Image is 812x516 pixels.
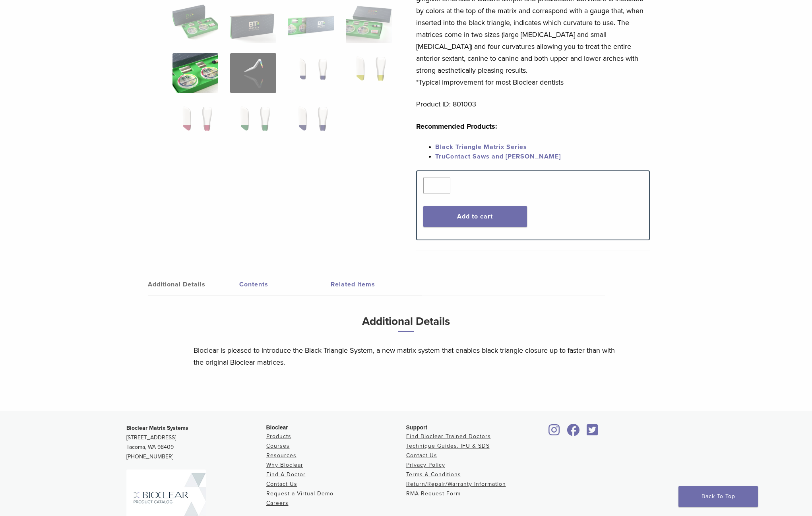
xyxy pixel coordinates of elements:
[435,143,527,151] a: Black Triangle Matrix Series
[194,312,619,338] h3: Additional Details
[172,53,218,93] img: Black Triangle (BT) Kit - Image 5
[678,486,758,507] a: Back To Top
[416,98,650,110] p: Product ID: 801003
[423,206,527,227] button: Add to cart
[148,273,239,296] a: Additional Details
[230,103,276,143] img: Black Triangle (BT) Kit - Image 10
[126,425,188,431] strong: Bioclear Matrix Systems
[406,452,437,459] a: Contact Us
[266,452,297,459] a: Resources
[239,273,331,296] a: Contents
[288,3,334,43] img: Black Triangle (BT) Kit - Image 3
[288,53,334,93] img: Black Triangle (BT) Kit - Image 7
[126,423,266,462] p: [STREET_ADDRESS] Tacoma, WA 98409 [PHONE_NUMBER]
[406,481,506,487] a: Return/Repair/Warranty Information
[172,103,218,143] img: Black Triangle (BT) Kit - Image 9
[406,443,490,449] a: Technique Guides, IFU & SDS
[194,344,619,368] p: Bioclear is pleased to introduce the Black Triangle System, a new matrix system that enables blac...
[331,273,422,296] a: Related Items
[266,471,306,478] a: Find A Doctor
[288,103,334,143] img: Black Triangle (BT) Kit - Image 11
[266,443,290,449] a: Courses
[406,471,461,478] a: Terms & Conditions
[230,53,276,93] img: Black Triangle (BT) Kit - Image 6
[406,490,461,497] a: RMA Request Form
[346,53,391,93] img: Black Triangle (BT) Kit - Image 8
[346,3,391,43] img: Black Triangle (BT) Kit - Image 4
[406,424,428,431] span: Support
[266,481,297,487] a: Contact Us
[406,433,491,440] a: Find Bioclear Trained Doctors
[435,153,561,160] a: TruContact Saws and [PERSON_NAME]
[266,433,291,440] a: Products
[266,500,289,506] a: Careers
[564,429,583,437] a: Bioclear
[266,424,288,431] span: Bioclear
[406,462,445,468] a: Privacy Policy
[546,429,563,437] a: Bioclear
[230,3,276,43] img: Black Triangle (BT) Kit - Image 2
[266,490,333,497] a: Request a Virtual Demo
[584,429,601,437] a: Bioclear
[416,122,497,131] strong: Recommended Products:
[266,462,303,468] a: Why Bioclear
[172,3,218,43] img: Intro-Black-Triangle-Kit-6-Copy-e1548792917662-324x324.jpg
